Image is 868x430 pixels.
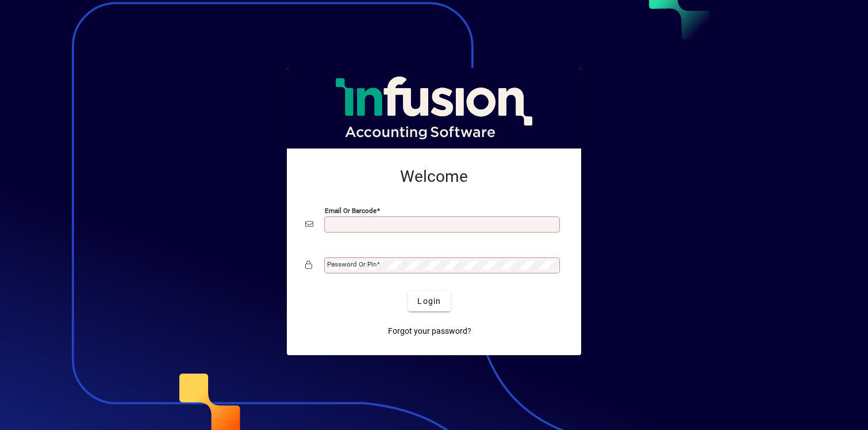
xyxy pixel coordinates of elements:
[408,291,450,311] button: Login
[325,207,377,215] mat-label: Email or Barcode
[383,321,476,341] a: Forgot your password?
[327,260,377,268] mat-label: Password or Pin
[388,325,471,337] span: Forgot your password?
[417,295,441,307] span: Login
[305,167,563,187] h2: Welcome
